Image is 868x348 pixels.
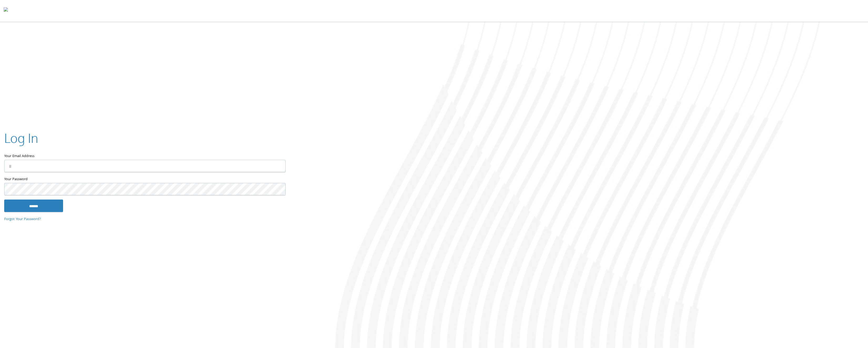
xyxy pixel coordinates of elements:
[275,186,281,192] keeper-lock: Open Keeper Popup
[4,176,285,183] label: Your Password
[4,129,38,147] h2: Log In
[4,216,41,222] a: Forgot Your Password?
[4,6,8,16] img: todyl-logo-dark.svg
[275,163,281,169] keeper-lock: Open Keeper Popup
